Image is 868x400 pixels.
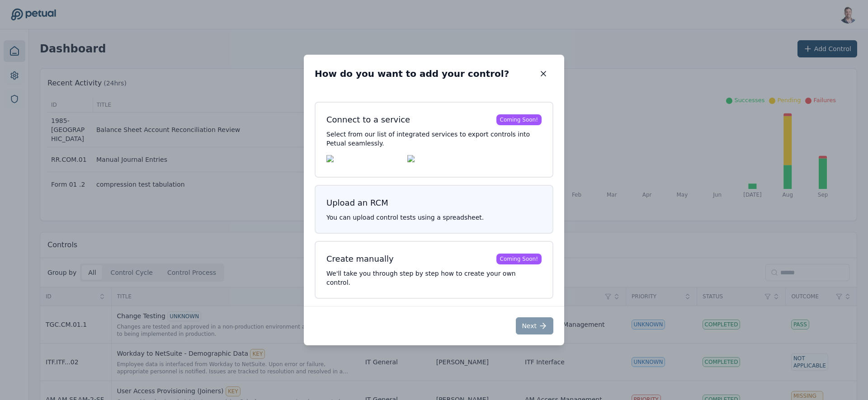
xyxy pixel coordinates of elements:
div: Upload an RCM [326,197,388,209]
div: Create manually [326,253,394,265]
button: Create manuallyComing Soon!We'll take you through step by step how to create your own control. [315,241,553,299]
p: Select from our list of integrated services to export controls into Petual seamlessly. [326,130,542,148]
div: Coming Soon! [496,254,542,264]
button: Upload an RCMYou can upload control tests using a spreadsheet. [315,185,553,234]
img: Auditboard [326,155,400,166]
img: Workiva [407,155,467,166]
div: Connect to a service [326,113,410,126]
button: Next [516,317,553,334]
h2: How do you want to add your control? [315,67,509,80]
p: You can upload control tests using a spreadsheet. [326,213,542,222]
p: We'll take you through step by step how to create your own control. [326,269,542,287]
div: Coming Soon! [496,114,542,125]
button: Connect to a serviceComing Soon!Select from our list of integrated services to export controls in... [315,102,553,178]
